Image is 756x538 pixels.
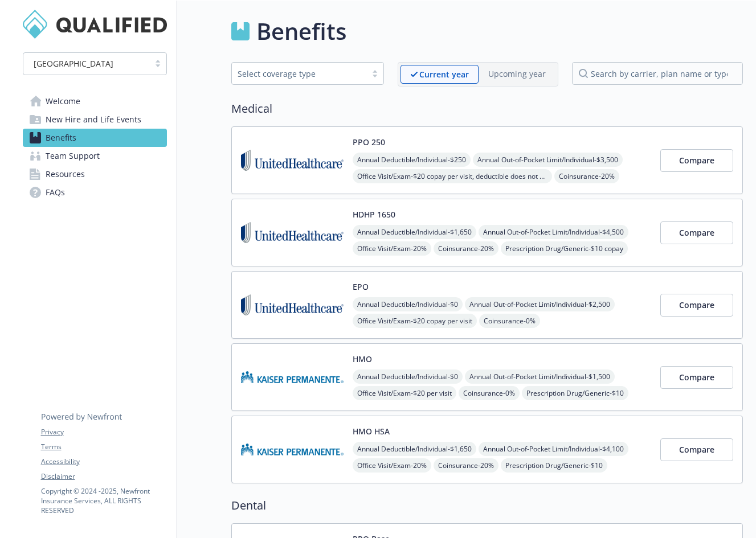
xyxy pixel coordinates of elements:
[501,241,628,256] span: Prescription Drug/Generic - $10 copay
[241,281,344,329] img: United Healthcare Insurance Company carrier logo
[488,68,546,80] p: Upcoming year
[660,366,733,389] button: Compare
[353,208,395,220] button: HDHP 1650
[46,183,65,202] span: FAQs
[501,458,607,473] span: Prescription Drug/Generic - $10
[434,458,498,473] span: Coinsurance - 20%
[465,369,615,384] span: Annual Out-of-Pocket Limit/Individual - $1,500
[256,14,346,48] h1: Benefits
[353,314,477,328] span: Office Visit/Exam - $20 copay per visit
[679,155,714,166] span: Compare
[479,314,540,328] span: Coinsurance - 0%
[479,65,555,84] span: Upcoming year
[473,153,623,167] span: Annual Out-of-Pocket Limit/Individual - $3,500
[41,486,166,515] p: Copyright © 2024 - 2025 , Newfront Insurance Services, ALL RIGHTS RESERVED
[23,147,167,165] a: Team Support
[41,471,166,482] a: Disclaimer
[419,68,469,80] p: Current year
[46,129,76,147] span: Benefits
[41,442,166,452] a: Terms
[241,208,344,257] img: United Healthcare Insurance Company carrier logo
[46,147,100,165] span: Team Support
[459,386,520,400] span: Coinsurance - 0%
[353,353,372,365] button: HMO
[353,442,476,456] span: Annual Deductible/Individual - $1,650
[679,299,714,310] span: Compare
[238,68,361,80] div: Select coverage type
[46,165,85,183] span: Resources
[572,62,743,85] input: search by carrier, plan name or type
[353,458,431,473] span: Office Visit/Exam - 20%
[679,372,714,383] span: Compare
[241,353,344,401] img: Kaiser Permanente Insurance Company carrier logo
[660,149,733,172] button: Compare
[353,281,369,293] button: EPO
[231,100,743,117] h2: Medical
[23,92,167,110] a: Welcome
[29,58,144,69] span: [GEOGRAPHIC_DATA]
[23,110,167,129] a: New Hire and Life Events
[41,457,166,467] a: Accessibility
[479,225,628,239] span: Annual Out-of-Pocket Limit/Individual - $4,500
[353,369,463,384] span: Annual Deductible/Individual - $0
[434,241,498,256] span: Coinsurance - 20%
[679,444,714,455] span: Compare
[660,294,733,317] button: Compare
[241,425,344,474] img: Kaiser Permanente Insurance Company carrier logo
[46,110,141,129] span: New Hire and Life Events
[41,427,166,437] a: Privacy
[660,438,733,461] button: Compare
[353,136,385,148] button: PPO 250
[353,169,552,183] span: Office Visit/Exam - $20 copay per visit, deductible does not apply
[34,58,113,69] span: [GEOGRAPHIC_DATA]
[353,225,476,239] span: Annual Deductible/Individual - $1,650
[353,241,431,256] span: Office Visit/Exam - 20%
[679,227,714,238] span: Compare
[522,386,628,400] span: Prescription Drug/Generic - $10
[353,297,463,311] span: Annual Deductible/Individual - $0
[23,183,167,202] a: FAQs
[23,129,167,147] a: Benefits
[46,92,80,110] span: Welcome
[554,169,619,183] span: Coinsurance - 20%
[353,425,390,437] button: HMO HSA
[353,153,471,167] span: Annual Deductible/Individual - $250
[465,297,615,311] span: Annual Out-of-Pocket Limit/Individual - $2,500
[660,221,733,244] button: Compare
[241,136,344,184] img: United Healthcare Insurance Company carrier logo
[23,165,167,183] a: Resources
[353,386,456,400] span: Office Visit/Exam - $20 per visit
[231,497,743,514] h2: Dental
[479,442,628,456] span: Annual Out-of-Pocket Limit/Individual - $4,100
